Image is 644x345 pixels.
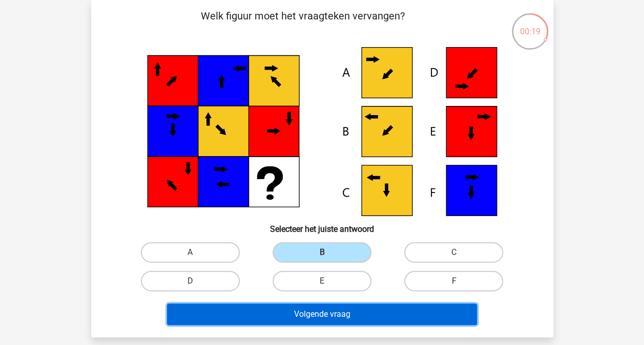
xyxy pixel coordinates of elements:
[273,242,371,263] label: B
[141,271,240,291] label: D
[511,12,549,38] div: 00:19
[404,271,503,291] label: F
[141,242,240,263] label: A
[108,8,498,39] p: Welk figuur moet het vraagteken vervangen?
[273,271,371,291] label: E
[167,304,477,325] button: Volgende vraag
[108,216,537,234] h6: Selecteer het juiste antwoord
[404,242,503,263] label: C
